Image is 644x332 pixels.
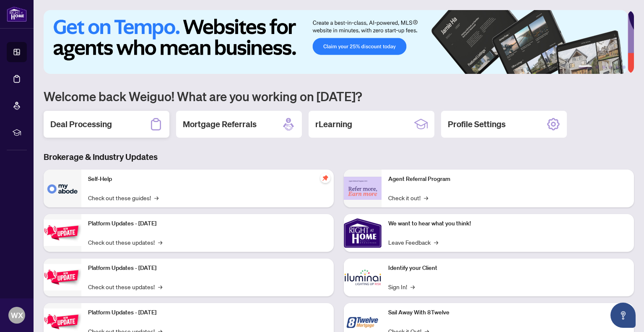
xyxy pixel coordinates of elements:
[44,10,628,74] img: Slide 0
[50,118,112,130] h2: Deal Processing
[320,173,330,183] span: pushpin
[44,264,81,290] img: Platform Updates - July 8, 2025
[344,259,382,296] img: Identify your Client
[609,65,612,69] button: 4
[7,6,27,22] img: logo
[44,170,81,207] img: Self-Help
[388,308,627,317] p: Sail Away With 8Twelve
[88,264,327,273] p: Platform Updates - [DATE]
[88,219,327,228] p: Platform Updates - [DATE]
[448,118,506,130] h2: Profile Settings
[388,264,627,273] p: Identify your Client
[88,308,327,317] p: Platform Updates - [DATE]
[595,65,599,69] button: 2
[11,309,23,321] span: WX
[44,151,634,163] h3: Brokerage & Industry Updates
[344,214,382,252] img: We want to hear what you think!
[622,65,626,69] button: 6
[88,238,162,247] a: Check out these updates!→
[88,175,327,184] p: Self-Help
[88,193,158,202] a: Check out these guides!→
[434,238,438,247] span: →
[388,282,415,291] a: Sign In!→
[158,282,162,291] span: →
[610,303,636,328] button: Open asap
[388,193,428,202] a: Check it out!→
[410,282,415,291] span: →
[44,220,81,246] img: Platform Updates - July 21, 2025
[615,65,619,69] button: 5
[88,282,162,291] a: Check out these updates!→
[579,65,592,69] button: 1
[315,118,352,130] h2: rLearning
[344,177,382,200] img: Agent Referral Program
[183,118,257,130] h2: Mortgage Referrals
[424,193,428,202] span: →
[44,88,634,104] h1: Welcome back Weiguo! What are you working on [DATE]?
[388,219,627,228] p: We want to hear what you think!
[388,238,438,247] a: Leave Feedback→
[388,175,627,184] p: Agent Referral Program
[602,65,605,69] button: 3
[158,238,162,247] span: →
[154,193,158,202] span: →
